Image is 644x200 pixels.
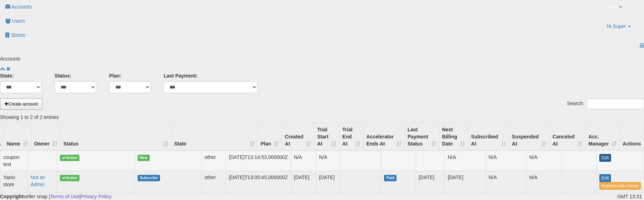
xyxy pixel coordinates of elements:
a: Not an Admin [30,175,45,187]
td: coupon test [0,151,28,171]
th: Next Billing Date: activate to sort column ascending [439,123,468,151]
th: Suspended At: activate to sort column ascending [509,123,550,151]
input: Search: [587,98,644,109]
th: Created At: activate to sort column ascending [282,123,314,151]
td: Yaniv store [0,171,28,193]
td: N/A [445,151,485,171]
th: Actions [620,123,644,151]
a: Impersonate Owner [599,182,641,190]
label: Status: [55,72,71,79]
td: [DATE] [416,171,445,193]
td: N/A [291,151,316,171]
span: Active [60,155,79,161]
th: Trial End At: activate to sort column ascending [339,123,363,151]
td: N/A [526,171,562,193]
span: Accounts [11,4,32,10]
td: [DATE] [291,171,316,193]
td: [DATE] [445,171,485,193]
a: Privacy Policy [80,194,111,199]
th: Name: activate to sort column ascending [4,123,31,151]
label: Plan: [109,72,121,79]
td: [DATE] [316,171,340,193]
td: [DATE]T13:05:45.000000Z [226,171,291,193]
label: Search: [567,98,644,109]
td: N/A [526,151,562,171]
span: Users [12,18,25,24]
span: Hi Super [607,23,626,30]
th: Canceled At: activate to sort column ascending [550,123,585,151]
span: Paid [384,175,396,181]
span: Help [607,3,617,10]
select: Billing details last updated at: [55,81,96,93]
th: Owner: activate to sort column ascending [31,123,61,151]
a: Terms of Use [50,194,79,199]
span: Stores [11,32,25,38]
th: Plan: activate to sort column ascending [258,123,282,151]
a: Edit [599,174,611,182]
td: N/A [486,171,526,193]
label: Billing details last updated at: [163,72,198,79]
th: Subscribed At: activate to sort column ascending [468,123,509,151]
th: Accelerator Ends At: activate to sort column ascending [363,123,405,151]
td: [DATE]T13:14:53.000000Z [226,151,291,171]
th: State: activate to sort column ascending [171,123,258,151]
span: New [138,155,150,161]
span: Create account [5,102,38,107]
td: other [202,151,226,171]
span: 2025-08-11 13:31 GMT [617,194,644,199]
th: Trial Start At: activate to sort column ascending [314,123,339,151]
td: N/A [486,151,526,171]
span: Subscribe [138,175,160,181]
a: Edit [599,154,611,162]
th: Acc. Manager: activate to sort column ascending [585,123,620,151]
td: N/A [316,151,340,171]
td: other [202,171,226,193]
th: Last Payment Status: activate to sort column ascending [405,123,439,151]
a: Hi Super [601,19,644,39]
span: Active [60,175,79,181]
th: Status: activate to sort column ascending [61,123,171,151]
